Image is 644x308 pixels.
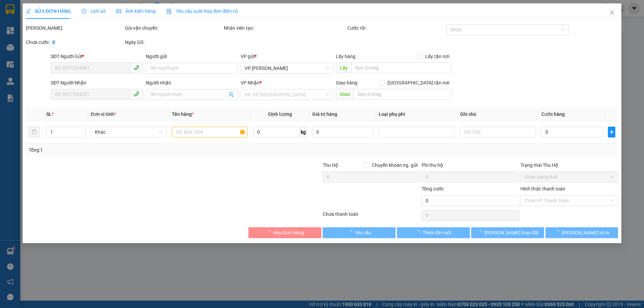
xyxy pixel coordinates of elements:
span: picture [116,9,121,14]
div: [PERSON_NAME]: [26,24,124,32]
span: Tổng cước [422,186,444,191]
div: Người nhận [146,79,238,86]
span: loading [266,230,273,235]
span: [PERSON_NAME] và In [562,229,609,236]
button: Thêm ĐH mới [397,227,470,238]
span: Tên hàng [172,111,194,117]
span: phone [134,65,139,70]
span: Đơn vị tính [90,111,116,117]
span: Giao [336,89,354,100]
div: Người gửi [146,53,238,60]
span: Chuyển khoản ng. gửi [369,161,420,169]
button: plus [608,127,615,137]
span: loading [415,230,423,235]
span: loading [347,230,354,235]
span: Hủy Đơn Hàng [273,229,304,236]
span: [PERSON_NAME] thay đổi [484,229,538,236]
span: clock-circle [82,9,86,14]
span: VP Hoàng Liệt [245,63,329,73]
span: Lịch sử [82,8,106,14]
span: SỬA ĐƠN HÀNG [26,8,71,14]
button: Hủy Đơn Hàng [248,227,321,238]
button: Close [602,3,621,22]
span: SL [46,111,52,117]
th: Loại phụ phí [376,108,457,121]
span: Giao hàng [336,80,357,85]
span: Yêu cầu [354,229,371,236]
button: [PERSON_NAME] và In [545,227,618,238]
div: Trạng thái Thu Hộ [520,161,618,169]
div: Cước rồi : [347,24,445,32]
div: Nhân viên tạo: [224,24,346,32]
label: Hình thức thanh toán [520,186,565,191]
div: Ngày GD: [125,38,222,46]
div: SĐT Người Nhận [51,79,143,86]
span: Yêu cầu xuất hóa đơn điện tử [166,8,238,14]
span: Giá trị hàng [312,111,337,117]
div: Chưa thanh toán [322,210,421,222]
input: VD: Bàn, Ghế [172,127,248,137]
div: Tổng: 1 [29,146,249,154]
span: Khác [95,127,162,137]
span: Ảnh kiện hàng [116,8,156,14]
span: Định lượng [268,111,292,117]
span: Lấy tận nơi [423,53,452,60]
span: plus [608,129,615,135]
button: delete [29,127,39,137]
span: edit [26,9,31,14]
b: 0 [52,40,55,45]
span: Cước hàng [541,111,565,117]
th: Ghi chú [457,108,539,121]
span: kg [300,127,307,137]
div: SĐT Người Gửi [51,53,143,60]
span: Chọn trạng thái [525,172,614,182]
div: Chưa cước : [26,38,124,46]
span: close [609,10,615,15]
input: Dọc đường [354,89,452,100]
button: [PERSON_NAME] thay đổi [471,227,544,238]
div: Gói vận chuyển: [125,24,222,32]
input: Dọc đường [351,62,452,73]
button: Yêu cầu [323,227,396,238]
span: loading [554,230,562,235]
div: Phí thu hộ [422,161,519,172]
span: phone [134,91,139,97]
span: Thu Hộ [323,162,338,168]
span: [GEOGRAPHIC_DATA] tận nơi [385,79,452,86]
span: Thêm ĐH mới [423,229,451,236]
span: user-add [229,92,234,97]
span: loading [477,230,484,235]
span: VP Nhận [241,80,260,85]
input: Ghi Chú [460,127,536,137]
div: VP gửi [241,53,333,60]
img: icon [166,9,172,14]
span: Lấy hàng [336,54,355,59]
span: Lấy [336,62,351,73]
